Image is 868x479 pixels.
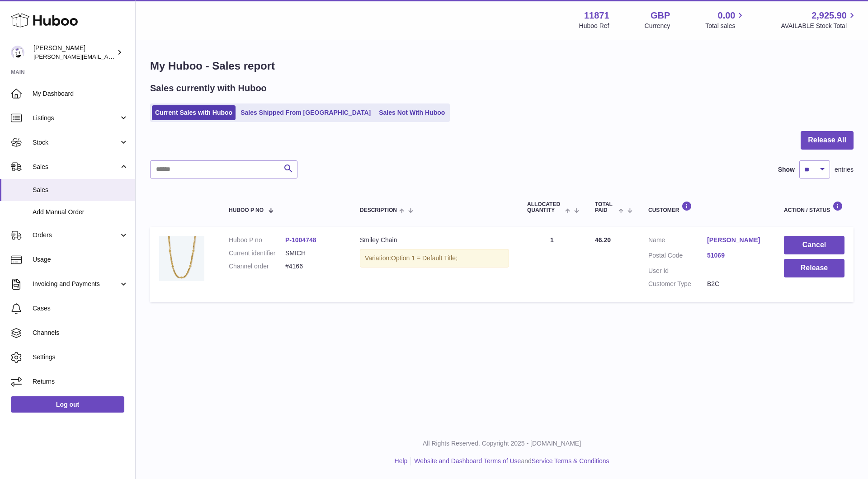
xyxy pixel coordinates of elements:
[648,267,707,275] dt: User Id
[33,138,119,147] span: Stock
[33,231,119,239] span: Orders
[143,439,861,448] p: All Rights Reserved. Copyright 2025 - [DOMAIN_NAME]
[376,105,448,120] a: Sales Not With Huboo
[360,249,509,268] div: Variation:
[33,280,119,288] span: Invoicing and Payments
[648,251,707,262] dt: Postal Code
[33,44,115,61] div: [PERSON_NAME]
[707,236,766,244] a: [PERSON_NAME]
[781,9,857,30] a: 2,925.90 AVAILABLE Stock Total
[784,201,844,213] div: Action / Status
[648,280,707,288] dt: Customer Type
[229,249,285,258] dt: Current identifier
[414,457,521,465] a: Website and Dashboard Terms of Use
[360,207,397,213] span: Description
[707,251,766,260] a: 51069
[150,82,267,94] h2: Sales currently with Huboo
[33,114,119,122] span: Listings
[527,202,563,213] span: ALLOCATED Quantity
[784,259,844,277] button: Release
[781,22,857,30] span: AVAILABLE Stock Total
[579,22,609,30] div: Huboo Ref
[229,207,264,213] span: Huboo P no
[651,9,670,22] strong: GBP
[784,236,844,254] button: Cancel
[33,53,181,60] span: [PERSON_NAME][EMAIL_ADDRESS][DOMAIN_NAME]
[33,89,128,98] span: My Dashboard
[33,353,128,362] span: Settings
[411,457,609,465] li: and
[801,131,854,150] button: Release All
[584,9,609,22] strong: 11871
[33,304,128,313] span: Cases
[33,163,119,171] span: Sales
[33,329,128,337] span: Channels
[229,262,285,271] dt: Channel order
[229,236,285,244] dt: Huboo P no
[11,396,124,413] a: Log out
[595,202,616,213] span: Total paid
[150,59,854,73] h1: My Huboo - Sales report
[285,249,342,258] dd: SMICH
[648,201,766,213] div: Customer
[285,262,342,271] dd: #4166
[391,254,458,262] span: Option 1 = Default Title;
[518,227,586,302] td: 1
[705,9,745,30] a: 0.00 Total sales
[33,186,128,194] span: Sales
[152,105,236,120] a: Current Sales with Huboo
[705,22,745,30] span: Total sales
[237,105,374,120] a: Sales Shipped From [GEOGRAPHIC_DATA]
[778,165,795,174] label: Show
[159,236,204,281] img: CHUNKY_SMILEY_CHAIN.jpg
[595,236,611,244] span: 46.20
[33,255,128,264] span: Usage
[835,165,854,174] span: entries
[395,457,408,465] a: Help
[33,208,128,216] span: Add Manual Order
[645,22,670,30] div: Currency
[33,377,128,386] span: Returns
[718,9,736,22] span: 0.00
[707,280,766,288] dd: B2C
[648,236,707,247] dt: Name
[285,236,316,244] a: P-1004748
[11,46,24,59] img: katie@hoopsandchains.com
[811,9,847,22] span: 2,925.90
[360,236,509,244] div: Smiley Chain
[532,457,609,465] a: Service Terms & Conditions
